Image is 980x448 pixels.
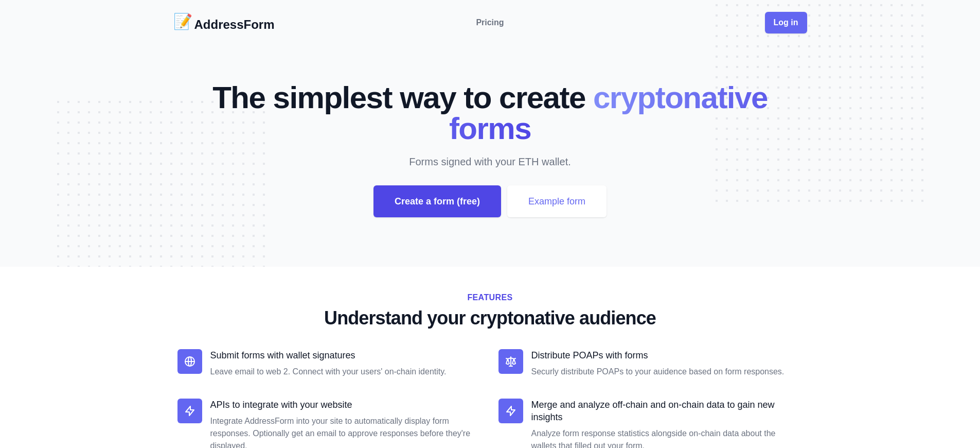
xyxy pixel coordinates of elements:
span: cryptonative forms [449,80,768,146]
dd: Leave email to web 2. Connect with your users' on-chain identity. [210,366,482,378]
nav: Global [173,12,807,33]
dd: Securly distribute POAPs to your auidence based on form responses. [531,366,803,378]
p: Merge and analyze off-chain and on-chain data to gain new insights [531,399,803,423]
p: APIs to integrate with your website [210,399,482,411]
div: Log in [765,12,807,33]
p: Forms signed with your ETH wallet. [227,154,754,169]
div: Example form [507,185,607,217]
div: Create a form (free) [373,185,501,217]
span: The simplest way to create [212,80,585,115]
h2: Features [177,291,803,304]
a: Pricing [476,16,504,29]
h2: AddressForm [194,16,275,33]
p: Submit forms with wallet signatures [210,349,482,361]
div: 📝 [173,12,192,33]
p: Understand your cryptonative audience [177,308,803,329]
p: Distribute POAPs with forms [531,349,803,361]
